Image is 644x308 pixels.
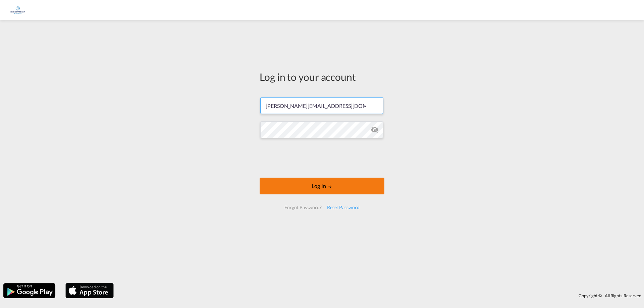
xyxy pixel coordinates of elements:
[117,290,644,301] div: Copyright © . All Rights Reserved
[271,145,373,171] iframe: reCAPTCHA
[65,283,114,299] img: apple.png
[282,201,324,213] div: Forgot Password?
[260,70,384,84] div: Log in to your account
[260,97,383,114] input: Enter email/phone number
[3,283,56,299] img: google.png
[371,126,379,134] md-icon: icon-eye-off
[10,3,25,18] img: 6a2c35f0b7c411ef99d84d375d6e7407.jpg
[324,201,362,213] div: Reset Password
[260,178,384,194] button: LOGIN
